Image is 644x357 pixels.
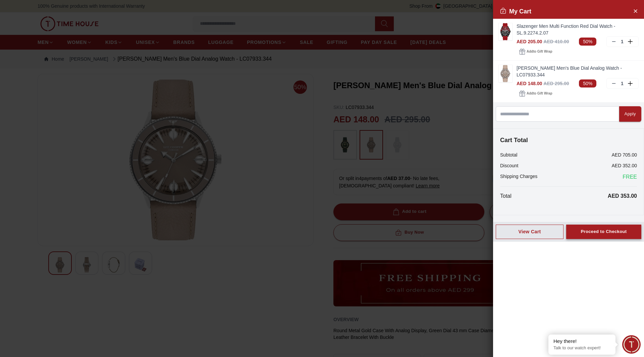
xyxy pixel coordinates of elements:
p: Total [500,192,512,200]
h2: My Cart [500,7,531,16]
a: [PERSON_NAME] Men's Blue Dial Analog Watch - LC07933.344 [517,65,639,78]
p: 1 [620,38,625,45]
span: FREE [623,173,637,181]
h4: Cart Total [500,135,637,145]
button: Proceed to Checkout [566,225,641,239]
span: Add to Gift Wrap [527,48,552,55]
button: Apply [619,106,641,122]
p: Subtotal [500,152,517,158]
p: AED 352.00 [612,162,637,169]
div: Proceed to Checkout [581,228,627,236]
a: Slazenger Men Multi Function Red Dial Watch -SL.9.2274.2.07 [517,23,639,36]
div: Apply [625,110,636,118]
p: 1 [620,80,625,87]
span: AED 410.00 [543,39,569,44]
img: ... [499,23,512,40]
p: Discount [500,162,518,169]
button: Close Account [630,5,641,16]
p: AED 705.00 [612,152,637,158]
span: 50% [579,79,596,87]
button: Addto Gift Wrap [517,89,555,98]
span: AED 148.00 [517,81,542,86]
div: Chat Widget [622,335,641,354]
img: ... [499,65,512,82]
span: 50% [579,38,596,46]
span: AED 205.00 [517,39,542,44]
p: Talk to our watch expert! [553,345,610,351]
span: AED 295.00 [543,81,569,86]
div: Hey there! [553,338,610,345]
button: View Cart [496,225,563,239]
p: AED 353.00 [608,192,637,200]
p: Shipping Charges [500,173,537,181]
div: View Cart [501,228,558,235]
button: Addto Gift Wrap [517,47,555,56]
span: Add to Gift Wrap [527,90,552,97]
